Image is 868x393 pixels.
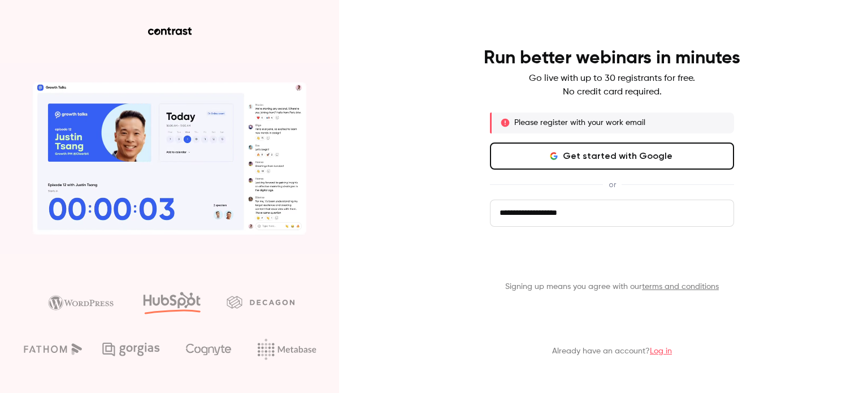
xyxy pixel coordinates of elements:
a: terms and conditions [642,283,719,291]
p: Go live with up to 30 registrants for free. No credit card required. [529,72,695,99]
span: or [603,179,622,191]
p: Please register with your work email [514,117,645,128]
img: decagon [227,296,294,308]
p: Signing up means you agree with our [490,281,734,292]
button: Get started [490,245,734,272]
h4: Run better webinars in minutes [484,47,740,70]
button: Get started with Google [490,142,734,170]
a: Log in [650,347,672,355]
p: Already have an account? [552,346,672,357]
